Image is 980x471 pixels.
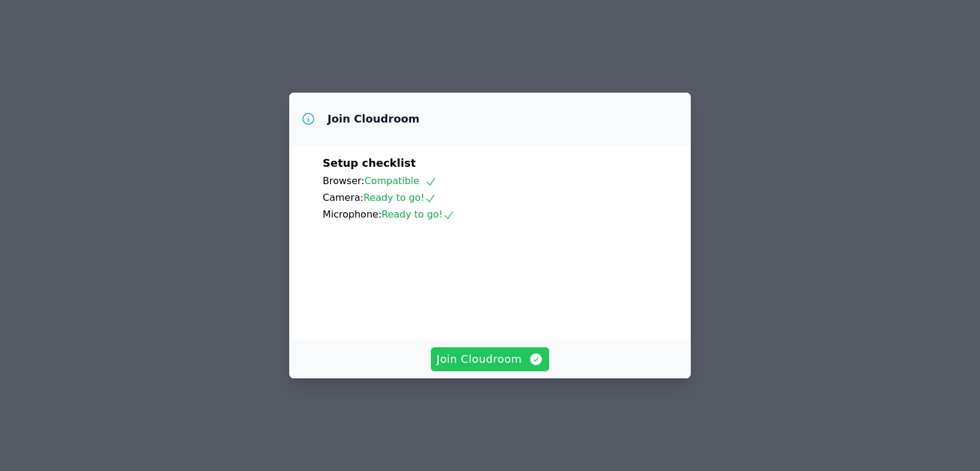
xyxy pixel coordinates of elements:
span: Join Cloudroom [437,351,544,368]
span: Ready to go! [382,209,455,220]
span: Browser: [323,175,365,186]
span: Ready to go! [363,192,436,203]
span: Setup checklist [323,157,416,169]
span: Microphone: [323,209,382,220]
span: Camera: [323,192,363,203]
span: Compatible [365,175,437,186]
button: Join Cloudroom [431,347,550,371]
h3: Join Cloudroom [327,112,419,126]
